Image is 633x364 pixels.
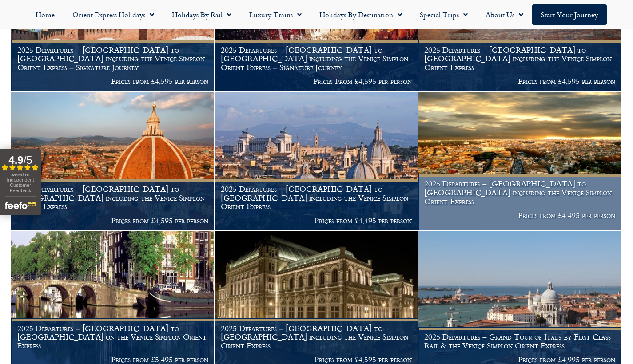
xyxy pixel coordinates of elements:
a: Special Trips [411,4,477,25]
h1: 2025 Departures – [GEOGRAPHIC_DATA] to [GEOGRAPHIC_DATA] including the Venice Simplon Orient Express [221,185,412,211]
a: Holidays by Rail [163,4,240,25]
p: Prices from £4,595 per person [221,355,412,364]
h1: 2025 Departures – [GEOGRAPHIC_DATA] to [GEOGRAPHIC_DATA] including the Venice Simplon Orient Expr... [17,46,208,72]
h1: 2025 Departures – [GEOGRAPHIC_DATA] to [GEOGRAPHIC_DATA] on the Venice Simplon Orient Express [17,324,208,350]
h1: 2025 Departures – [GEOGRAPHIC_DATA] to [GEOGRAPHIC_DATA] including the Venice Simplon Orient Express [221,324,412,350]
p: Prices from £4,495 per person [424,211,615,220]
p: Prices from £4,995 per person [424,355,615,364]
a: Home [27,4,64,25]
p: Prices from £4,495 per person [221,216,412,225]
p: Prices from £5,495 per person [17,355,208,364]
a: 2025 Departures – [GEOGRAPHIC_DATA] to [GEOGRAPHIC_DATA] including the Venice Simplon Orient Expr... [215,92,418,231]
a: 2025 Departures – [GEOGRAPHIC_DATA] to [GEOGRAPHIC_DATA] including the Venice Simplon Orient Expr... [418,92,622,231]
h1: 2025 Departures – [GEOGRAPHIC_DATA] to [GEOGRAPHIC_DATA] including the Venice Simplon Orient Express [424,46,615,72]
h1: 2025 Departures – Grand Tour of Italy by First Class Rail & the Venice Simplon Orient Express [424,332,615,350]
p: Prices from £4,595 per person [17,77,208,86]
a: Orient Express Holidays [64,4,163,25]
p: Prices from £4,595 per person [424,77,615,86]
p: Prices from £4,595 per person [17,216,208,225]
a: About Us [477,4,532,25]
a: Start your Journey [532,4,607,25]
a: Holidays by Destination [311,4,411,25]
h1: 2025 Departures – [GEOGRAPHIC_DATA] to [GEOGRAPHIC_DATA] including the Venice Simplon Orient Express [424,179,615,206]
h1: 2025 Departures – [GEOGRAPHIC_DATA] to [GEOGRAPHIC_DATA] including the Venice Simplon Orient Express [17,185,208,211]
nav: Menu [4,4,629,25]
a: Luxury Trains [240,4,311,25]
a: 2025 Departures – [GEOGRAPHIC_DATA] to [GEOGRAPHIC_DATA] including the Venice Simplon Orient Expr... [11,92,215,231]
p: Prices From £4,595 per person [221,77,412,86]
h1: 2025 Departures – [GEOGRAPHIC_DATA] to [GEOGRAPHIC_DATA] including the Venice Simplon Orient Expr... [221,46,412,72]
